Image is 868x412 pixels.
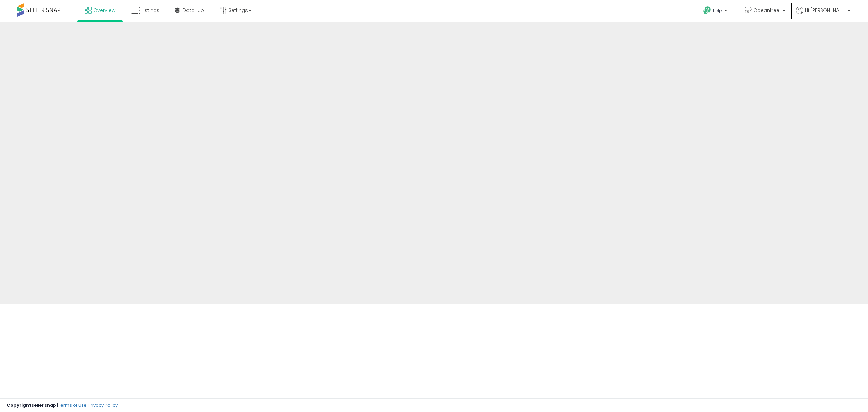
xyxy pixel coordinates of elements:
span: Oceantree. [753,7,781,14]
span: Overview [93,7,115,14]
a: Hi [PERSON_NAME] [796,7,850,22]
span: Listings [142,7,159,14]
a: Help [698,1,734,22]
span: Hi [PERSON_NAME] [805,7,846,14]
span: DataHub [183,7,204,14]
span: Help [713,8,722,14]
i: Get Help [703,6,711,15]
